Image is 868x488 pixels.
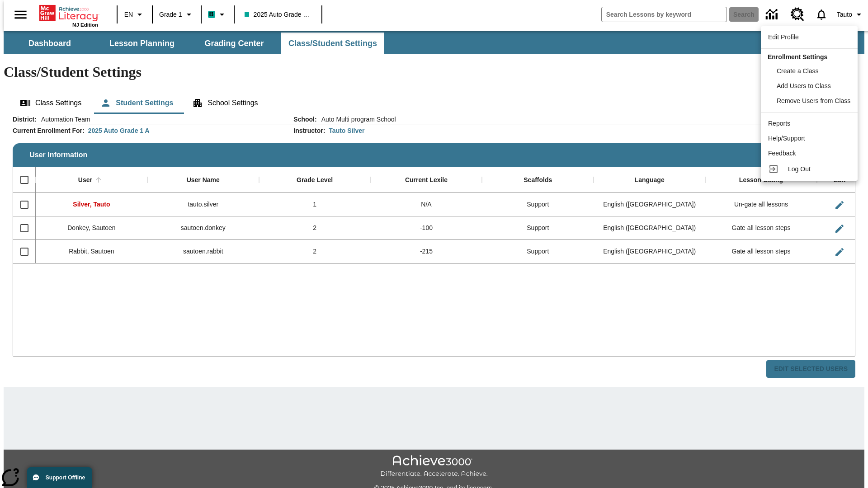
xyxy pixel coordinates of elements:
span: Feedback [768,150,796,157]
span: Remove Users from Class [777,97,850,104]
span: Edit Profile [768,33,799,41]
span: Log Out [788,165,811,173]
span: Reports [768,120,790,127]
span: Help/Support [768,135,805,142]
span: Add Users to Class [777,82,831,89]
span: Create a Class [777,67,819,75]
span: Enrollment Settings [768,53,827,61]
